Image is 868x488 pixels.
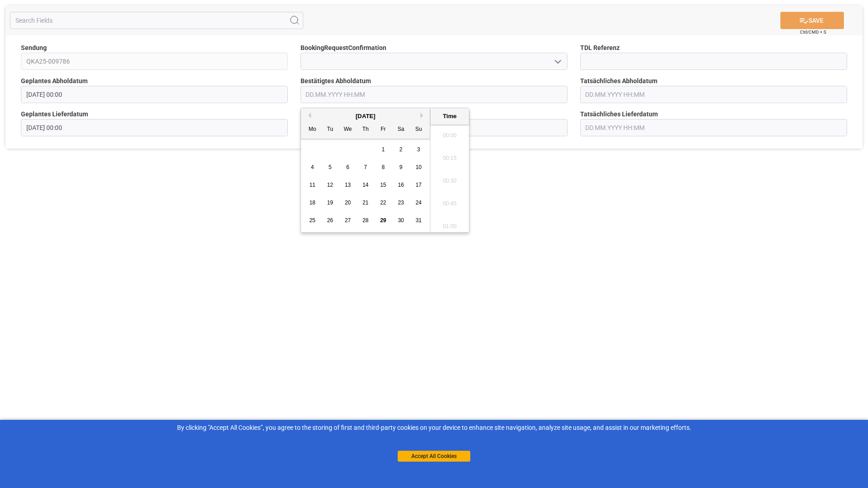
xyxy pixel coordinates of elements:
div: Choose Monday, August 11th, 2025 [307,179,318,191]
input: DD.MM.YYYY HH:MM [301,86,567,103]
span: 29 [380,217,386,224]
span: 4 [311,164,314,170]
span: 20 [345,199,350,206]
span: 3 [417,146,420,153]
div: Choose Friday, August 1st, 2025 [378,144,389,155]
span: 24 [415,199,421,206]
div: Fr [378,124,389,135]
div: Mo [307,124,318,135]
div: Choose Sunday, August 10th, 2025 [413,162,424,173]
span: 22 [380,199,386,206]
span: 13 [345,182,350,188]
span: 30 [398,217,404,224]
span: 10 [415,164,421,170]
div: Choose Thursday, August 21st, 2025 [360,197,371,209]
div: Choose Sunday, August 24th, 2025 [413,197,424,209]
input: DD.MM.YYYY HH:MM [580,86,847,103]
span: 26 [327,217,333,224]
span: 15 [380,182,386,188]
span: 27 [345,217,350,224]
span: Ctrl/CMD + S [800,29,826,35]
div: Choose Monday, August 18th, 2025 [307,197,318,209]
span: 18 [309,199,315,206]
span: 11 [309,182,315,188]
input: DD.MM.YYYY HH:MM [21,86,288,103]
input: DD.MM.YYYY HH:MM [21,119,288,136]
div: Choose Sunday, August 3rd, 2025 [413,144,424,155]
div: Choose Friday, August 8th, 2025 [378,162,389,173]
span: 25 [309,217,315,224]
div: Choose Tuesday, August 12th, 2025 [325,179,336,191]
span: Geplantes Abholdatum [21,76,88,86]
div: By clicking "Accept All Cookies”, you agree to the storing of first and third-party cookies on yo... [6,423,862,433]
div: Choose Friday, August 22nd, 2025 [378,197,389,209]
button: open menu [550,55,564,69]
div: Choose Sunday, August 31st, 2025 [413,215,424,226]
span: 31 [415,217,421,224]
div: Choose Thursday, August 14th, 2025 [360,179,371,191]
span: 16 [398,182,404,188]
div: Time [433,112,467,121]
div: Choose Wednesday, August 13th, 2025 [342,179,354,191]
span: BookingRequestConfirmation [301,43,386,53]
div: Sa [395,124,407,135]
div: We [342,124,354,135]
span: 1 [382,146,385,153]
div: Choose Wednesday, August 27th, 2025 [342,215,354,226]
div: Choose Thursday, August 7th, 2025 [360,162,371,173]
span: Bestätigtes Abholdatum [301,76,371,86]
div: [DATE] [301,112,430,121]
div: Choose Sunday, August 17th, 2025 [413,179,424,191]
span: 17 [415,182,421,188]
div: Su [413,124,424,135]
span: TDL Referenz [580,43,620,53]
span: 28 [362,217,368,224]
span: Tatsächliches Lieferdatum [580,110,658,119]
div: Choose Wednesday, August 20th, 2025 [342,197,354,209]
span: 19 [327,199,333,206]
div: Choose Saturday, August 23rd, 2025 [395,197,407,209]
div: Choose Friday, August 15th, 2025 [378,179,389,191]
div: Choose Wednesday, August 6th, 2025 [342,162,354,173]
span: 2 [399,146,403,153]
div: Choose Monday, August 4th, 2025 [307,162,318,173]
span: 21 [362,199,368,206]
span: 6 [346,164,350,170]
input: Search Fields [10,12,303,29]
span: 5 [329,164,332,170]
div: Choose Friday, August 29th, 2025 [378,215,389,226]
button: Next Month [420,113,426,118]
div: Choose Tuesday, August 5th, 2025 [325,162,336,173]
span: 7 [364,164,367,170]
span: 9 [399,164,403,170]
div: Choose Thursday, August 28th, 2025 [360,215,371,226]
div: Tu [325,124,336,135]
button: Accept All Cookies [398,451,470,462]
div: Choose Saturday, August 9th, 2025 [395,162,407,173]
div: Choose Tuesday, August 19th, 2025 [325,197,336,209]
span: 8 [382,164,385,170]
span: Sendung [21,43,47,53]
input: DD.MM.YYYY HH:MM [580,119,847,136]
div: Choose Saturday, August 2nd, 2025 [395,144,407,155]
button: SAVE [780,12,844,29]
span: Geplantes Lieferdatum [21,110,88,119]
div: month 2025-08 [304,141,428,229]
span: 12 [327,182,333,188]
span: Tatsächliches Abholdatum [580,76,657,86]
div: Choose Saturday, August 16th, 2025 [395,179,407,191]
span: 23 [398,199,404,206]
div: Choose Monday, August 25th, 2025 [307,215,318,226]
div: Choose Tuesday, August 26th, 2025 [325,215,336,226]
span: 14 [362,182,368,188]
button: Previous Month [306,113,311,118]
div: Th [360,124,371,135]
div: Choose Saturday, August 30th, 2025 [395,215,407,226]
